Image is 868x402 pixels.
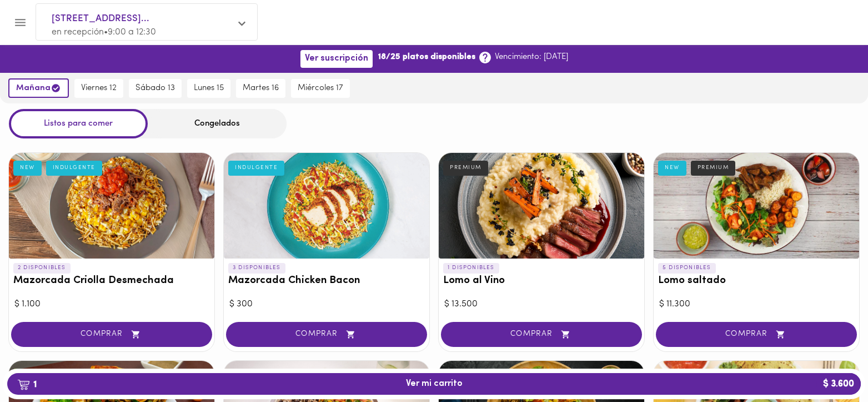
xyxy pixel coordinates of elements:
button: 1Ver mi carrito$ 3.600 [7,373,861,395]
button: Ver suscripción [300,50,373,67]
h3: Mazorcada Criolla Desmechada [13,275,210,287]
div: NEW [658,161,686,175]
button: viernes 12 [74,79,123,98]
button: COMPRAR [441,322,642,347]
div: Lomo saltado [654,153,859,259]
p: Vencimiento: [DATE] [495,51,568,63]
p: 2 DISPONIBLES [13,263,71,273]
div: $ 13.500 [444,298,639,311]
h3: Mazorcada Chicken Bacon [228,275,425,287]
p: 3 DISPONIBLES [228,263,285,273]
span: COMPRAR [455,330,628,339]
div: INDULGENTE [228,161,284,175]
span: en recepción • 9:00 a 12:30 [52,28,156,37]
div: Lomo al Vino [439,153,644,259]
div: $ 300 [229,298,424,311]
span: miércoles 17 [298,83,343,93]
button: COMPRAR [11,322,212,347]
div: Listos para comer [9,109,148,138]
span: Ver mi carrito [406,379,463,389]
div: INDULGENTE [46,161,102,175]
div: PREMIUM [443,161,488,175]
span: martes 16 [243,83,279,93]
p: 5 DISPONIBLES [658,263,716,273]
span: viernes 12 [81,83,117,93]
button: COMPRAR [656,322,857,347]
button: miércoles 17 [291,79,350,98]
button: Menu [7,9,34,36]
button: sábado 13 [129,79,182,98]
b: 18/25 platos disponibles [378,51,475,63]
div: Congelados [148,109,287,138]
span: COMPRAR [670,330,843,339]
button: COMPRAR [226,322,427,347]
h3: Lomo saltado [658,275,855,287]
div: PREMIUM [691,161,736,175]
span: COMPRAR [240,330,413,339]
div: $ 1.100 [14,298,209,311]
p: 1 DISPONIBLES [443,263,499,273]
img: cart.png [17,379,30,390]
span: sábado 13 [136,83,175,93]
button: mañana [8,78,69,98]
iframe: Messagebird Livechat Widget [804,338,857,391]
h3: Lomo al Vino [443,275,640,287]
button: martes 16 [236,79,285,98]
span: Ver suscripción [305,53,368,64]
button: lunes 15 [187,79,230,98]
div: Mazorcada Criolla Desmechada [9,153,214,259]
span: lunes 15 [194,83,224,93]
span: [STREET_ADDRESS]... [52,12,230,26]
div: $ 11.300 [659,298,854,311]
span: mañana [16,83,61,93]
div: Mazorcada Chicken Bacon [224,153,429,259]
b: 1 [11,377,43,391]
div: NEW [13,161,42,175]
span: COMPRAR [25,330,198,339]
